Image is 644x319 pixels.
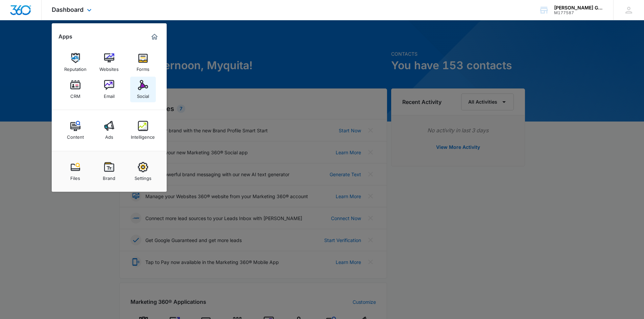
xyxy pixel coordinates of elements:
a: Marketing 360® Dashboard [149,31,160,42]
span: Dashboard [52,6,84,13]
div: Social [137,90,149,99]
a: Brand [96,159,122,184]
div: Reputation [64,63,87,72]
a: Content [63,117,88,143]
a: Social [130,77,156,102]
a: CRM [63,77,88,102]
div: Ads [105,131,113,140]
div: Settings [135,172,151,181]
a: Reputation [63,50,88,75]
div: account name [554,5,603,10]
div: Forms [137,63,149,72]
div: Websites [99,63,119,72]
div: Files [70,172,80,181]
div: Email [104,90,115,99]
div: account id [554,10,603,15]
a: Settings [130,159,156,184]
a: Ads [96,117,122,143]
div: CRM [70,90,80,99]
a: Files [63,159,88,184]
div: Content [67,131,84,140]
a: Email [96,77,122,102]
a: Intelligence [130,117,156,143]
div: Intelligence [131,131,155,140]
div: Brand [103,172,115,181]
h2: Apps [58,33,72,40]
a: Forms [130,50,156,75]
a: Websites [96,50,122,75]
